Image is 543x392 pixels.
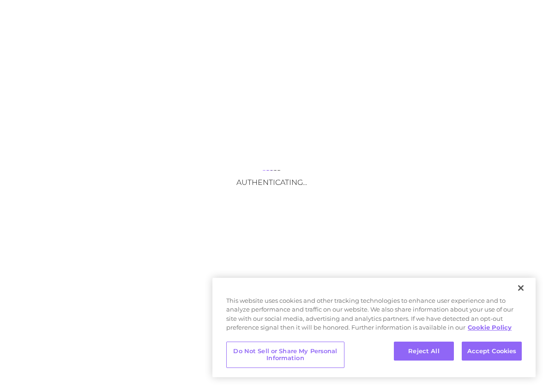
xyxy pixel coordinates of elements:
button: Close [511,278,531,298]
button: Reject All [394,342,454,361]
h3: Authenticating... [179,178,364,187]
button: Accept Cookies [462,342,522,361]
a: More information about your privacy, opens in a new tab [468,324,512,331]
div: Privacy [212,278,536,377]
div: Cookie banner [212,278,536,377]
button: Do Not Sell or Share My Personal Information, Opens the preference center dialog [226,342,344,368]
div: This website uses cookies and other tracking technologies to enhance user experience and to analy... [212,296,536,337]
